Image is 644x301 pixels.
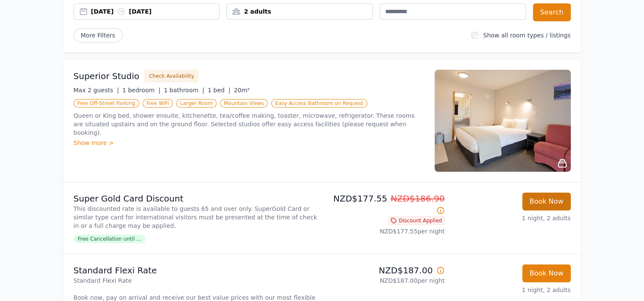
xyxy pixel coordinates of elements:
button: Book Now [522,193,571,210]
h3: Superior Studio [74,70,140,82]
div: Show more > [74,139,424,147]
span: NZD$186.90 [391,193,445,204]
p: Standard Flexi Rate [74,264,319,276]
div: 2 adults [227,7,372,16]
p: Super Gold Card Discount [74,193,319,204]
span: Mountain Views [220,99,268,108]
span: Free Cancellation until ... [74,235,146,243]
button: Book Now [522,264,571,282]
button: Check Availability [144,70,199,82]
button: Search [533,3,571,21]
span: 1 bedroom | [122,87,160,94]
span: Easy Access Bathroom on Request [271,99,367,108]
span: Larger Room [176,99,217,108]
div: [DATE] [DATE] [91,7,220,16]
span: 1 bed | [208,87,230,94]
p: 1 night, 2 adults [452,214,571,222]
p: NZD$177.55 [326,193,445,216]
p: This discounted rate is available to guests 65 and over only. SuperGold Card or similar type card... [74,204,319,230]
span: 1 bathroom | [164,87,204,94]
label: Show all room types / listings [483,32,570,39]
span: 20m² [234,87,249,94]
span: Max 2 guests | [74,87,119,94]
p: 1 night, 2 adults [452,286,571,294]
span: Discount Applied [388,216,445,225]
p: NZD$187.00 per night [326,276,445,285]
span: Free WiFi [143,99,173,108]
p: NZD$177.55 per night [326,227,445,236]
span: More Filters [74,28,123,43]
p: Queen or King bed, shower ensuite, kitchenette, tea/coffee making, toaster, microwave, refrigerat... [74,111,424,137]
p: NZD$187.00 [326,264,445,276]
span: Free Off-Street Parking [74,99,139,108]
